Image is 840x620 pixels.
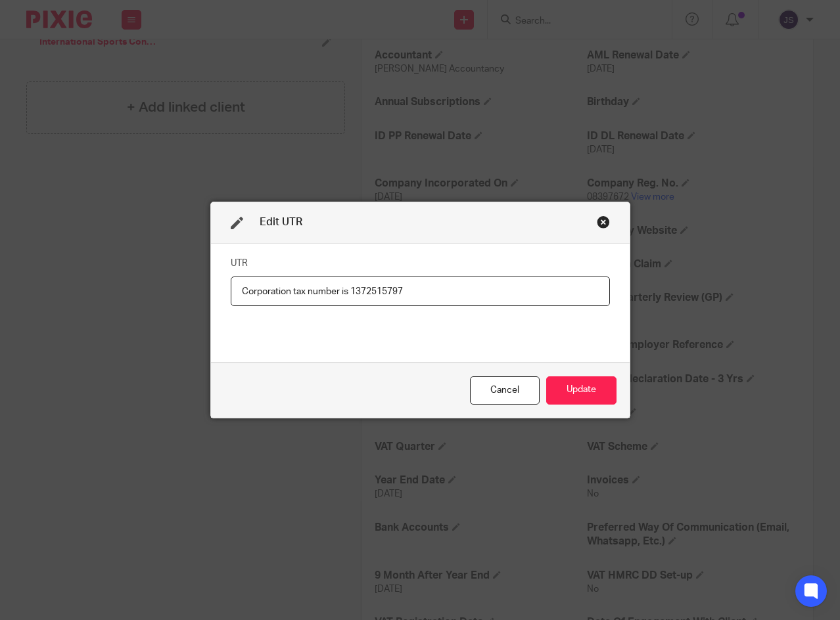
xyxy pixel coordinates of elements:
div: Close this dialog window [597,215,610,229]
label: UTR [231,257,248,270]
button: Update [546,376,617,405]
span: Edit UTR [260,217,302,227]
div: Close this dialog window [470,376,540,405]
input: UTR [231,277,610,306]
